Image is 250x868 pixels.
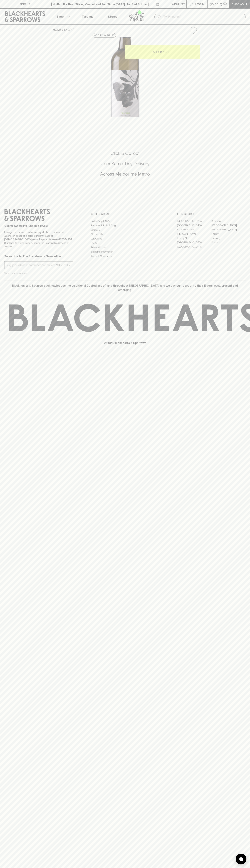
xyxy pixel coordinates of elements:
div: Call to action block [4,136,246,196]
a: [PERSON_NAME] [177,232,211,236]
strong: Liquor License #32064953 [39,238,72,241]
p: We will never spam you [4,271,73,275]
a: [GEOGRAPHIC_DATA] [211,223,246,228]
p: Wishlist [172,2,185,6]
h5: Across Melbourne Metro [4,171,246,177]
input: e.g. jane@blackheartsandsparrows.com.au [7,262,55,268]
p: SUBSCRIBE [56,263,71,267]
a: Privacy Policy [91,245,159,250]
button: ADD TO CART [125,45,200,59]
p: Login [195,2,204,6]
p: Shop [56,14,64,19]
p: Subscribe to The Blackhearts Newsletter [4,254,73,258]
a: Fitzroy [211,232,246,236]
a: [GEOGRAPHIC_DATA] [177,240,211,245]
a: Bottle Drop FAQ's [91,219,159,223]
a: Tastings [75,9,100,24]
p: Blackhearts & Sparrows acknowledges the traditional Custodians of land throughout [GEOGRAPHIC_DAT... [7,283,243,292]
p: Stores [108,14,117,19]
p: Sibling owned and run since [DATE] [4,224,73,228]
a: Brunswick West [177,228,211,232]
a: Contact Us [91,232,159,236]
a: FAQ's [91,241,159,245]
button: Shop [50,9,75,24]
p: It is against the law to sell or supply alcohol to, or to obtain alcohol on behalf of a person un... [4,230,73,248]
a: [GEOGRAPHIC_DATA] [177,219,211,223]
a: [GEOGRAPHIC_DATA] [177,245,211,249]
button: Add to wishlist [93,33,116,38]
img: bubble-icon [239,857,243,861]
input: Try "Pinot noir" [163,14,243,20]
p: Checkout [231,2,247,6]
img: 11213.png [50,37,200,117]
p: 0 [224,3,226,5]
button: SUBSCRIBE [55,261,73,269]
a: HOME [53,28,61,31]
a: Prahran [211,240,246,245]
a: [GEOGRAPHIC_DATA] [177,223,211,228]
h5: Click & Collect [4,150,246,156]
p: OTHER AREAS [91,212,159,216]
p: OUR STORES [177,212,246,216]
a: Stores [100,9,125,24]
button: Add to wishlist [188,26,198,35]
a: Business & Bulk Gifting [91,223,159,228]
a: Careers [91,228,159,232]
a: Geelong [211,236,246,240]
a: [GEOGRAPHIC_DATA] [211,228,246,232]
a: SHOP [64,28,72,31]
p: Tastings [82,14,93,19]
a: Braddon [211,219,246,223]
a: Shipping Information [91,250,159,254]
p: ADD TO CART [153,50,172,54]
p: FIND US [19,2,31,6]
h5: Uber Same-Day Delivery [4,161,246,167]
a: Terms & Conditions [91,254,159,258]
p: $0.00 [210,2,218,6]
a: Fitzroy North [177,236,211,240]
a: Gift Cards [91,236,159,241]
